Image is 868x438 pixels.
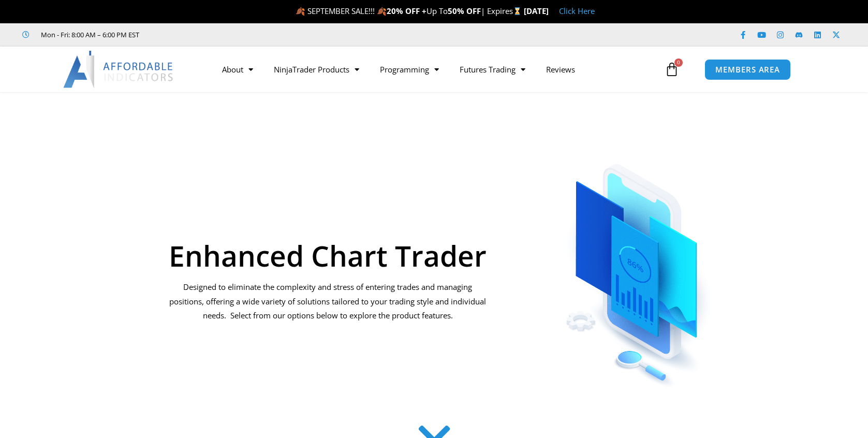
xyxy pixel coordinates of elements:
[38,28,139,41] span: Mon - Fri: 8:00 AM – 6:00 PM EST
[513,7,521,15] img: ⌛
[370,57,449,81] a: Programming
[448,6,481,16] strong: 50% OFF
[532,139,744,391] img: ChartTrader | Affordable Indicators – NinjaTrader
[449,57,536,81] a: Futures Trading
[387,6,426,16] strong: 20% OFF +
[704,59,791,80] a: MEMBERS AREA
[212,57,662,81] nav: Menu
[296,6,524,16] span: 🍂 SEPTEMBER SALE!!! 🍂 Up To | Expires
[536,57,585,81] a: Reviews
[212,57,263,81] a: About
[524,6,549,16] strong: [DATE]
[649,54,695,84] a: 0
[674,59,683,67] span: 0
[154,30,309,40] iframe: Customer reviews powered by Trustpilot
[559,6,595,16] a: Click Here
[63,51,174,88] img: LogoAI | Affordable Indicators – NinjaTrader
[168,280,488,324] p: Designed to eliminate the complexity and stress of entering trades and managing positions, offeri...
[715,66,780,74] span: MEMBERS AREA
[263,57,370,81] a: NinjaTrader Products
[168,241,488,270] h1: Enhanced Chart Trader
